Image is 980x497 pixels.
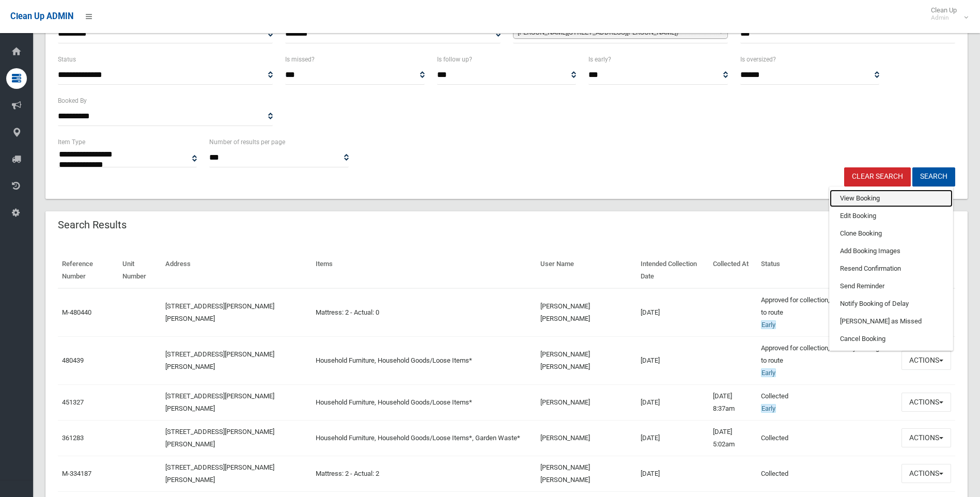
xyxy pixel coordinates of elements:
button: Search [912,167,955,187]
td: [PERSON_NAME] [536,384,636,420]
button: Actions [901,428,951,447]
a: M-334187 [62,470,91,477]
td: Mattress: 2 - Actual: 2 [312,456,537,491]
a: 451327 [62,398,84,406]
label: Item Type [58,136,85,148]
a: Notify Booking of Delay [830,295,953,313]
td: Collected [757,384,897,420]
a: Clone Booking [830,225,953,242]
th: Status [757,253,897,288]
th: Address [161,253,311,288]
td: Mattress: 2 - Actual: 0 [312,288,537,337]
td: Household Furniture, Household Goods/Loose Items*, Garden Waste* [312,420,537,456]
small: Admin [931,14,957,22]
a: [STREET_ADDRESS][PERSON_NAME][PERSON_NAME] [165,463,274,484]
th: User Name [536,253,636,288]
a: Edit Booking [830,207,953,225]
td: [DATE] [636,384,709,420]
span: Early [761,320,776,329]
a: View Booking [830,190,953,207]
a: Clear Search [844,167,911,187]
a: Send Reminder [830,277,953,295]
td: [DATE] [636,288,709,337]
td: [PERSON_NAME] [536,420,636,456]
a: M-480440 [62,308,91,316]
label: Is early? [588,54,611,65]
span: Clean Up [926,6,967,22]
td: [PERSON_NAME] [PERSON_NAME] [536,456,636,491]
td: [PERSON_NAME] [PERSON_NAME] [536,288,636,337]
button: Actions [901,464,951,483]
th: Unit Number [118,253,162,288]
td: Collected [757,456,897,491]
td: Approved for collection, but not yet assigned to route [757,336,897,384]
span: Early [761,368,776,377]
label: Status [58,54,76,65]
td: [PERSON_NAME] [PERSON_NAME] [536,336,636,384]
a: [STREET_ADDRESS][PERSON_NAME][PERSON_NAME] [165,302,274,322]
label: Is follow up? [437,54,472,65]
label: Is oversized? [740,54,776,65]
span: Early [761,404,776,413]
th: Items [312,253,537,288]
td: [DATE] [636,336,709,384]
span: Clean Up ADMIN [10,11,73,21]
td: [DATE] 5:02am [709,420,757,456]
a: [STREET_ADDRESS][PERSON_NAME][PERSON_NAME] [165,428,274,448]
label: Number of results per page [209,136,285,148]
td: Collected [757,420,897,456]
a: 361283 [62,434,84,442]
td: [DATE] [636,456,709,491]
th: Intended Collection Date [636,253,709,288]
a: Resend Confirmation [830,260,953,277]
button: Actions [901,393,951,412]
td: Household Furniture, Household Goods/Loose Items* [312,384,537,420]
button: Actions [901,351,951,370]
header: Search Results [45,215,139,235]
label: Booked By [58,95,87,106]
td: Household Furniture, Household Goods/Loose Items* [312,336,537,384]
a: [STREET_ADDRESS][PERSON_NAME][PERSON_NAME] [165,350,274,370]
th: Reference Number [58,253,118,288]
a: Cancel Booking [830,330,953,348]
td: [DATE] 8:37am [709,384,757,420]
a: [STREET_ADDRESS][PERSON_NAME][PERSON_NAME] [165,392,274,412]
a: [PERSON_NAME] as Missed [830,313,953,330]
label: Is missed? [285,54,315,65]
a: 480439 [62,356,84,364]
td: [DATE] [636,420,709,456]
a: Add Booking Images [830,242,953,260]
td: Approved for collection, but not yet assigned to route [757,288,897,337]
th: Collected At [709,253,757,288]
